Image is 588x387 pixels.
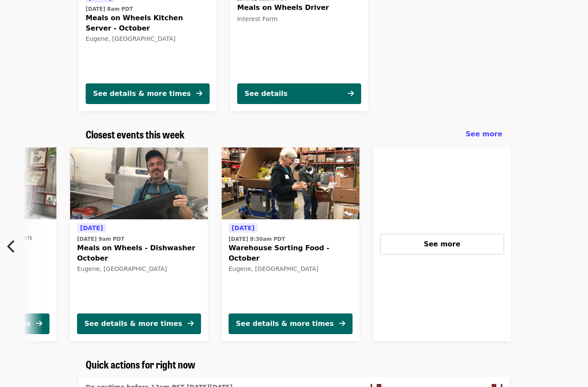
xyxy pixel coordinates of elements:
button: See more [380,234,504,255]
span: Closest events this week [86,126,185,141]
a: See details for "Warehouse Sorting Food - October" [222,147,359,341]
i: arrow-right icon [188,319,194,328]
time: [DATE] 8:30am PDT [229,235,285,243]
span: [DATE] [80,224,103,231]
div: See details [244,89,288,99]
div: See details & more times [84,319,182,329]
button: See details & more times [229,313,353,334]
span: See more [466,130,502,138]
span: Meals on Wheels Driver [237,3,361,13]
button: See details & more times [77,313,201,334]
img: Warehouse Sorting Food - October organized by FOOD For Lane County [222,147,359,220]
button: See details [237,83,361,104]
div: Closest events this week [79,128,509,141]
a: Closest events this week [86,128,185,141]
span: Warehouse Sorting Food - October [229,243,353,264]
span: See more [424,240,460,248]
div: See details & more times [236,319,334,329]
a: See more [466,129,502,139]
div: Eugene, [GEOGRAPHIC_DATA] [229,265,353,273]
div: Eugene, [GEOGRAPHIC_DATA] [77,265,201,273]
a: See details for "Meals on Wheels - Dishwasher October" [70,147,208,341]
span: Meals on Wheels - Dishwasher October [77,243,201,264]
span: Meals on Wheels Kitchen Server - October [86,13,210,34]
a: See more [373,147,511,341]
img: Meals on Wheels - Dishwasher October organized by FOOD For Lane County [70,147,208,220]
i: arrow-right icon [196,89,202,98]
i: arrow-right icon [348,89,354,98]
div: Eugene, [GEOGRAPHIC_DATA] [86,35,210,43]
div: See details & more times [93,89,191,99]
time: [DATE] 9am PDT [77,235,124,243]
time: [DATE] 8am PDT [86,5,133,13]
span: Quick actions for right now [86,356,195,372]
i: chevron-left icon [7,238,16,255]
button: See details & more times [86,83,210,104]
span: Interest Form [237,15,278,22]
span: [DATE] [232,224,254,231]
i: arrow-right icon [339,319,345,328]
